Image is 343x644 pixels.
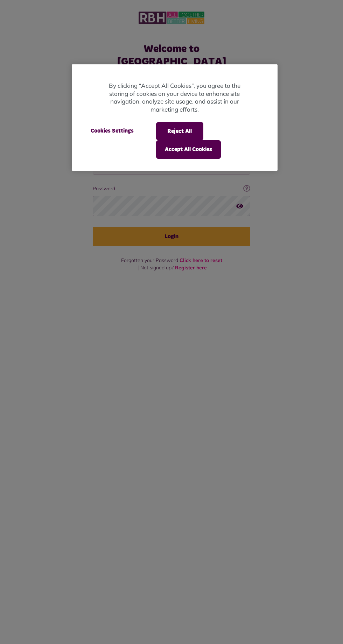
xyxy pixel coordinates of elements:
[72,64,278,171] div: Cookie banner
[72,64,278,171] div: Privacy
[156,122,203,140] button: Reject All
[82,122,142,140] button: Cookies Settings
[100,82,250,113] p: By clicking “Accept All Cookies”, you agree to the storing of cookies on your device to enhance s...
[156,140,221,158] button: Accept All Cookies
